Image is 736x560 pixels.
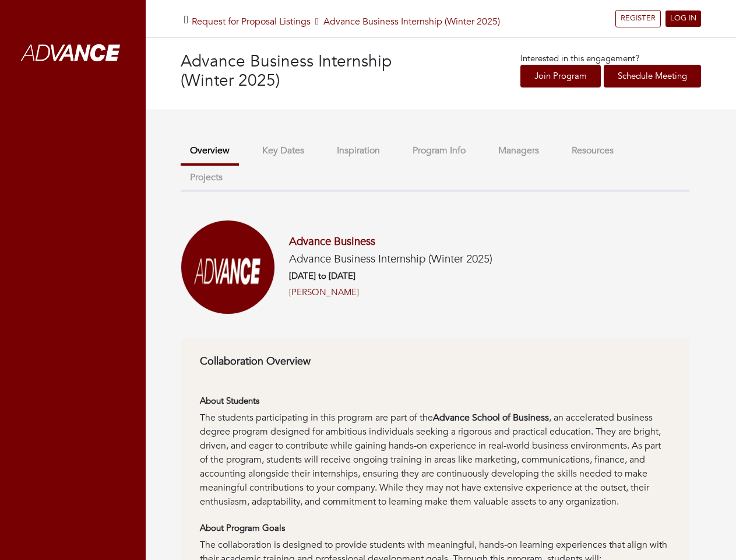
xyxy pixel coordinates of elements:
[665,10,701,27] a: LOG IN
[520,65,601,87] a: Join Program
[12,20,134,87] img: whiteAdvanceLogo.png
[181,138,239,166] button: Overview
[192,16,500,27] h5: Advance Business Internship (Winter 2025)
[181,52,441,91] h3: Advance Business Internship (Winter 2025)
[200,355,670,368] h6: Collaboration Overview
[520,52,701,65] p: Interested in this engagement?
[253,138,314,163] button: Key Dates
[289,234,375,249] a: Advance Business
[200,411,670,509] div: The students participating in this program are part of the , an accelerated business degree progr...
[200,523,670,533] h6: About Program Goals
[192,15,311,28] a: Request for Proposal Listings
[604,65,701,87] a: Schedule Meeting
[289,286,359,299] a: [PERSON_NAME]
[181,220,275,314] img: Screenshot%202025-01-03%20at%2011.33.57%E2%80%AFAM.png
[562,138,623,163] button: Resources
[289,271,492,281] h6: [DATE] to [DATE]
[289,253,492,266] h5: Advance Business Internship (Winter 2025)
[403,138,475,163] button: Program Info
[433,411,549,424] strong: Advance School of Business
[200,395,670,406] h6: About Students
[181,165,232,190] button: Projects
[327,138,389,163] button: Inspiration
[489,138,548,163] button: Managers
[615,10,661,27] a: REGISTER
